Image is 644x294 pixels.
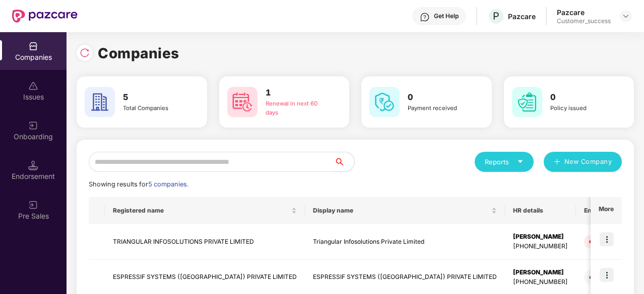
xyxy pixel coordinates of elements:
[80,48,90,58] img: svg+xml;base64,PHN2ZyBpZD0iUmVsb2FkLTMyeDMyIiB4bWxucz0iaHR0cDovL3d3dy53My5vcmcvMjAwMC9zdmciIHdpZH...
[513,268,568,277] div: [PERSON_NAME]
[28,41,38,51] img: svg+xml;base64,PHN2ZyBpZD0iQ29tcGFuaWVzIiB4bWxucz0iaHR0cDovL3d3dy53My5vcmcvMjAwMC9zdmciIHdpZHRoPS...
[113,207,289,215] span: Registered name
[369,87,400,117] img: svg+xml;base64,PHN2ZyB4bWxucz0iaHR0cDovL3d3dy53My5vcmcvMjAwMC9zdmciIHdpZHRoPSI2MCIgaGVpZ2h0PSI2MC...
[85,87,115,117] img: svg+xml;base64,PHN2ZyB4bWxucz0iaHR0cDovL3d3dy53My5vcmcvMjAwMC9zdmciIHdpZHRoPSI2MCIgaGVpZ2h0PSI2MC...
[517,158,524,165] span: caret-down
[227,87,257,117] img: svg+xml;base64,PHN2ZyB4bWxucz0iaHR0cDovL3d3dy53My5vcmcvMjAwMC9zdmciIHdpZHRoPSI2MCIgaGVpZ2h0PSI2MC...
[485,157,524,167] div: Reports
[408,91,471,104] h3: 0
[564,157,612,167] span: New Company
[584,207,637,215] span: Endorsements
[508,12,536,21] div: Pazcare
[28,200,38,210] img: svg+xml;base64,PHN2ZyB3aWR0aD0iMjAiIGhlaWdodD0iMjAiIHZpZXdCb3g9IjAgMCAyMCAyMCIgZmlsbD0ibm9uZSIgeG...
[544,152,622,172] button: plusNew Company
[557,17,611,25] div: Customer_success
[148,180,188,188] span: 5 companies.
[600,268,614,282] img: icon
[600,232,614,246] img: icon
[591,197,622,224] th: More
[305,197,505,224] th: Display name
[28,121,38,131] img: svg+xml;base64,PHN2ZyB3aWR0aD0iMjAiIGhlaWdodD0iMjAiIHZpZXdCb3g9IjAgMCAyMCAyMCIgZmlsbD0ibm9uZSIgeG...
[28,81,38,91] img: svg+xml;base64,PHN2ZyBpZD0iSXNzdWVzX2Rpc2FibGVkIiB4bWxucz0iaHR0cDovL3d3dy53My5vcmcvMjAwMC9zdmciIH...
[557,8,611,17] div: Pazcare
[28,160,38,170] img: svg+xml;base64,PHN2ZyB3aWR0aD0iMTQuNSIgaGVpZ2h0PSIxNC41IiB2aWV3Qm94PSIwIDAgMTYgMTYiIGZpbGw9Im5vbm...
[123,104,186,113] div: Total Companies
[89,180,188,188] span: Showing results for
[550,91,613,104] h3: 0
[266,86,329,100] h3: 1
[105,197,305,224] th: Registered name
[334,158,354,166] span: search
[512,87,542,117] img: svg+xml;base64,PHN2ZyB4bWxucz0iaHR0cDovL3d3dy53My5vcmcvMjAwMC9zdmciIHdpZHRoPSI2MCIgaGVpZ2h0PSI2MC...
[420,12,430,22] img: svg+xml;base64,PHN2ZyBpZD0iSGVscC0zMngzMiIgeG1sbnM9Imh0dHA6Ly93d3cudzMub3JnLzIwMDAvc3ZnIiB3aWR0aD...
[305,224,505,260] td: Triangular Infosolutions Private Limited
[123,91,186,104] h3: 5
[554,158,560,166] span: plus
[622,12,630,20] img: svg+xml;base64,PHN2ZyBpZD0iRHJvcGRvd24tMzJ4MzIiIHhtbG5zPSJodHRwOi8vd3d3LnczLm9yZy8yMDAwL3N2ZyIgd2...
[493,10,499,22] span: P
[408,104,471,113] div: Payment received
[513,232,568,242] div: [PERSON_NAME]
[513,277,568,287] div: [PHONE_NUMBER]
[313,207,489,215] span: Display name
[105,224,305,260] td: TRIANGULAR INFOSOLUTIONS PRIVATE LIMITED
[12,10,78,23] img: New Pazcare Logo
[98,42,179,64] h1: Companies
[434,12,459,20] div: Get Help
[266,100,329,118] div: Renewal in next 60 days
[513,242,568,251] div: [PHONE_NUMBER]
[550,104,613,113] div: Policy issued
[334,152,355,172] button: search
[505,197,576,224] th: HR details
